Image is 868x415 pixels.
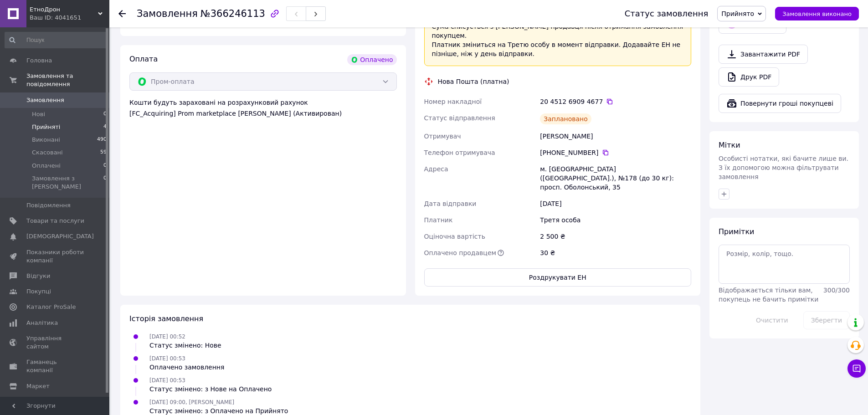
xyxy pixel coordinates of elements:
a: Завантажити PDF [719,45,808,64]
div: Ваш ID: 4041651 [30,14,109,22]
span: Прийнято [721,10,754,17]
span: [DATE] 09:00, [PERSON_NAME] [149,399,234,405]
a: Друк PDF [719,67,779,87]
div: м. [GEOGRAPHIC_DATA] ([GEOGRAPHIC_DATA].), №178 (до 30 кг): просп. Оболонський, 35 [538,161,693,195]
span: Замовлення та повідомлення [26,72,109,88]
span: Примітки [719,227,754,236]
span: Відображається тільки вам, покупець не бачить примітки [719,287,818,303]
span: Каталог ProSale [26,303,76,311]
span: 59 [100,149,107,157]
div: 30 ₴ [538,245,693,261]
span: 4 [103,123,107,131]
span: 0 [103,174,107,191]
span: 0 [103,162,107,170]
span: Відгуки [26,272,50,280]
span: Дата відправки [424,200,477,207]
div: [PERSON_NAME] [538,128,693,144]
span: Замовлення виконано [782,10,852,17]
span: Показники роботи компанії [26,248,84,265]
span: Аналітика [26,319,58,327]
input: Пошук [5,32,108,48]
div: Заплановано [540,113,591,124]
span: Маркет [26,382,50,390]
span: 490 [97,136,107,144]
div: Оплачено [347,54,396,65]
span: Оціночна вартість [424,233,485,240]
div: 20 4512 6909 4677 [540,97,691,106]
span: Отримувач [424,133,461,140]
span: [DATE] 00:53 [149,377,185,384]
div: [PHONE_NUMBER] [540,148,691,157]
div: Повернутися назад [118,9,126,18]
span: Номер накладної [424,98,482,105]
span: Замовлення [137,8,198,19]
div: Нова Пошта (платна) [436,77,512,86]
div: Третя особа [538,212,693,228]
div: Статус змінено: Нове [149,341,221,350]
span: Головна [26,56,52,65]
button: Повернути гроші покупцеві [719,94,841,113]
span: Гаманець компанії [26,358,84,374]
span: Статус відправлення [424,114,495,122]
div: Статус змінено: з Нове на Оплачено [149,384,272,394]
button: Чат з покупцем [847,359,866,378]
div: [FC_Acquiring] Prom marketplace [PERSON_NAME] (Активирован) [129,109,397,118]
span: Особисті нотатки, які бачите лише ви. З їх допомогою можна фільтрувати замовлення [719,155,848,180]
span: №366246113 [200,8,265,19]
span: Замовлення з [PERSON_NAME] [32,174,103,191]
span: ЕтноДрон [30,5,98,14]
span: Оплачені [32,162,61,170]
div: Оплачено замовлення [149,363,224,372]
span: Платник [424,216,453,224]
span: Нові [32,110,45,118]
span: [DATE] 00:52 [149,333,185,340]
span: Виконані [32,136,60,144]
span: Мітки [719,141,740,149]
span: Скасовані [32,149,63,157]
span: [DATE] 00:53 [149,355,185,362]
span: 0 [103,110,107,118]
span: Оплачено продавцем [424,249,497,256]
span: Телефон отримувача [424,149,495,156]
div: 2 500 ₴ [538,228,693,245]
span: Товари та послуги [26,217,84,225]
div: Сума списується з [PERSON_NAME] продавця після отримання замовлення покупцем. Платник зміниться н... [432,22,684,58]
span: Прийняті [32,123,60,131]
span: Замовлення [26,96,64,104]
span: Повідомлення [26,201,71,210]
span: 300 / 300 [823,287,850,294]
span: Оплата [129,55,158,63]
div: Статус замовлення [625,9,709,18]
span: Адреса [424,165,448,173]
button: Роздрукувати ЕН [424,268,692,287]
div: Кошти будуть зараховані на розрахунковий рахунок [129,98,397,118]
span: [DEMOGRAPHIC_DATA] [26,232,94,241]
span: Історія замовлення [129,314,203,323]
span: Покупці [26,287,51,296]
span: Управління сайтом [26,334,84,351]
div: [DATE] [538,195,693,212]
button: Замовлення виконано [775,7,859,20]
